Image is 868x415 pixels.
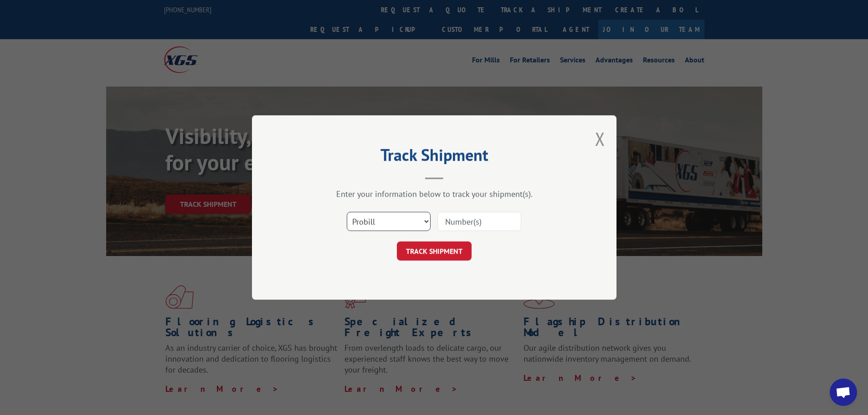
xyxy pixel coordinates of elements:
div: Open chat [830,379,857,406]
button: Close modal [595,127,605,151]
h2: Track Shipment [298,149,571,166]
div: Enter your information below to track your shipment(s). [298,189,571,199]
input: Number(s) [437,212,521,231]
button: TRACK SHIPMENT [397,241,472,261]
